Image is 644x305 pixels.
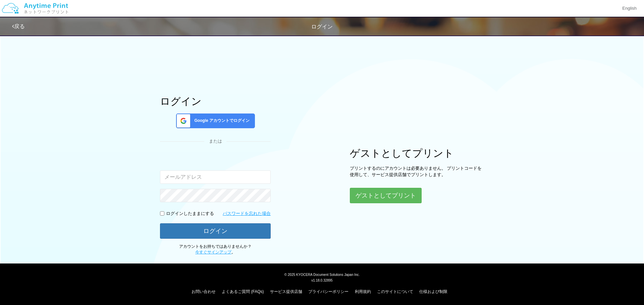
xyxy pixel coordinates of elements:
span: v1.18.0.32895 [311,278,332,282]
p: ログインしたままにする [166,211,214,217]
a: 今すぐサインアップ [195,250,231,254]
a: 利用規約 [355,289,371,294]
span: Google アカウントでログイン [192,118,250,124]
a: プライバシーポリシー [308,289,348,294]
h1: ログイン [160,96,271,107]
a: サービス提供店舗 [270,289,302,294]
a: 戻る [12,23,25,29]
span: © 2025 KYOCERA Document Solutions Japan Inc. [284,272,360,277]
button: ゲストとしてプリント [350,188,422,203]
a: パスワードを忘れた場合 [223,211,271,217]
a: お問い合わせ [192,289,216,294]
button: ログイン [160,223,271,239]
span: ログイン [311,24,333,29]
a: このサイトについて [377,289,413,294]
a: 仕様および制限 [419,289,447,294]
p: プリントするのにアカウントは必要ありません。 プリントコードを使用して、サービス提供店舗でプリントします。 [350,165,484,178]
div: または [160,138,271,145]
a: よくあるご質問 (FAQs) [222,289,264,294]
p: アカウントをお持ちではありませんか？ [160,244,271,255]
input: メールアドレス [160,170,271,184]
span: 。 [195,250,235,254]
h1: ゲストとしてプリント [350,148,484,159]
